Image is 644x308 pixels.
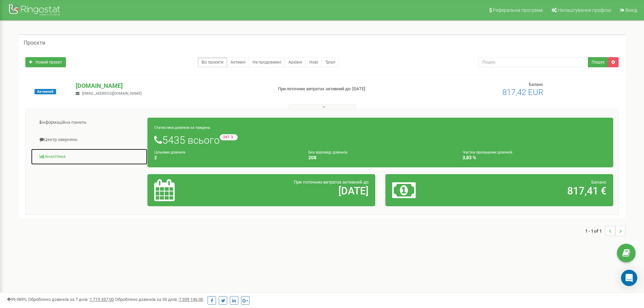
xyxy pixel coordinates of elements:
[308,150,347,155] small: Без відповіді дзвінків
[493,7,543,13] span: Реферальна програма
[621,270,637,286] div: Open Intercom Messenger
[229,185,368,196] h2: [DATE]
[502,88,543,97] span: 817,42 EUR
[588,57,608,67] button: Пошук
[249,57,285,67] a: Не продовжені
[28,297,114,302] span: Оброблено дзвінків за 7 днів :
[76,81,267,90] p: [DOMAIN_NAME]
[7,297,27,302] span: 99,989%
[90,297,114,302] u: 1 719 357,00
[285,57,306,67] a: Архівні
[625,7,637,13] span: Вихід
[82,91,142,96] span: [EMAIL_ADDRESS][DOMAIN_NAME]
[294,180,368,185] span: При поточних витратах активний до
[24,40,45,46] h5: Проєкти
[154,150,185,155] small: Цільових дзвінків
[227,57,249,67] a: Активні
[154,125,210,130] small: Статистика дзвінків за тиждень
[467,185,606,196] h2: 817,41 €
[154,134,606,146] h1: 5435 всього
[591,180,606,185] span: Баланс
[462,150,512,155] small: Частка пропущених дзвінків
[585,226,605,236] span: 1 - 1 of 1
[478,57,588,67] input: Пошук
[306,57,322,67] a: Нові
[321,57,339,67] a: Тріал
[198,57,227,67] a: Всі проєкти
[585,219,625,243] nav: ...
[529,82,543,87] span: Баланс
[115,297,203,302] span: Оброблено дзвінків за 30 днів :
[34,89,56,94] span: Активний
[308,155,452,160] h4: 208
[558,7,611,13] span: Налаштування профілю
[220,134,238,140] small: -247
[278,86,419,92] p: При поточних витратах активний до: [DATE]
[31,132,148,148] a: Центр звернень
[25,57,66,67] a: Новий проєкт
[462,155,606,160] h4: 3,83 %
[179,297,203,302] u: 7 339 146,00
[31,148,148,165] a: Аналiтика
[154,155,298,160] h4: 2
[31,114,148,131] a: Інформаційна панель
